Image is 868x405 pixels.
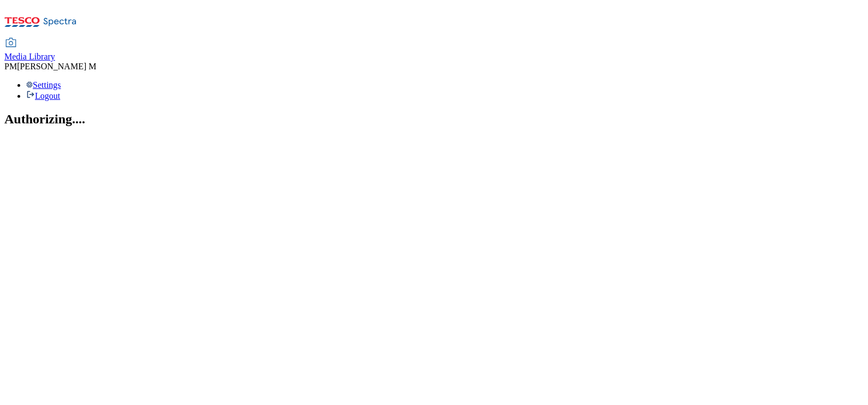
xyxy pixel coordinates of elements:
[4,39,55,62] a: Media Library
[4,62,17,71] span: PM
[26,80,61,90] a: Settings
[17,62,96,71] span: [PERSON_NAME] M
[26,91,60,100] a: Logout
[4,52,55,61] span: Media Library
[4,112,864,127] h2: Authorizing....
